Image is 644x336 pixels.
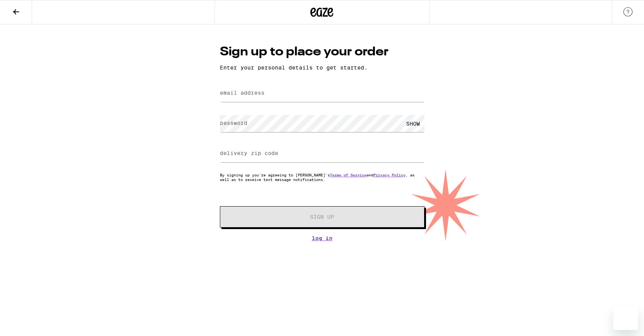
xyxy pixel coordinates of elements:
[310,214,334,220] span: Sign Up
[220,235,424,241] a: Log In
[220,90,265,96] label: email address
[613,305,638,330] iframe: Button to launch messaging window
[220,206,424,228] button: Sign Up
[220,173,424,182] p: By signing up you're agreeing to [PERSON_NAME]'s and , as well as to receive text message notific...
[373,173,405,177] a: Privacy Policy
[220,145,424,162] input: delivery zip code
[220,85,424,102] input: email address
[330,173,366,177] a: Terms of Service
[220,150,278,156] label: delivery zip code
[402,115,424,132] div: SHOW
[220,65,424,71] p: Enter your personal details to get started.
[220,44,424,61] h1: Sign up to place your order
[220,120,247,126] label: password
